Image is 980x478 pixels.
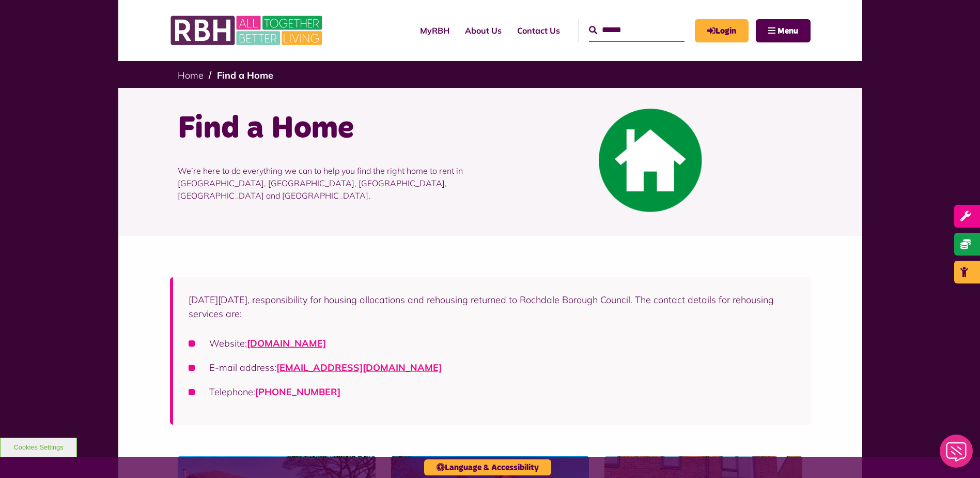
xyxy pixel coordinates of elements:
[178,69,204,81] a: Home
[457,17,509,44] a: About Us
[178,109,483,149] h1: Find a Home
[509,17,568,44] a: Contact Us
[276,362,442,374] a: [EMAIL_ADDRESS][DOMAIN_NAME]
[756,19,811,42] button: Navigation
[189,293,795,321] p: [DATE][DATE], responsibility for housing allocations and rehousing returned to Rochdale Borough C...
[189,361,795,375] li: E-mail address:
[255,386,340,398] a: [PHONE_NUMBER]
[170,10,325,51] img: RBH
[189,385,795,399] li: Telephone:
[217,69,273,81] a: Find a Home
[695,19,749,42] a: MyRBH
[934,431,980,478] iframe: Netcall Web Assistant for live chat
[412,17,457,44] a: MyRBH
[777,27,798,35] span: Menu
[189,336,795,350] li: Website:
[424,459,551,475] button: Language & Accessibility
[599,109,702,212] img: Find A Home
[247,337,326,349] a: [DOMAIN_NAME]
[178,149,483,217] p: We’re here to do everything we can to help you find the right home to rent in [GEOGRAPHIC_DATA], ...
